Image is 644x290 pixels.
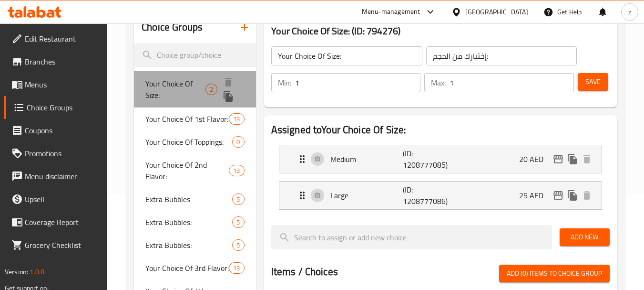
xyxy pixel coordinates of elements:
[565,152,580,166] button: duplicate
[271,141,610,177] li: Expand
[134,107,256,130] div: Your Choice Of 1st Flavor:13
[233,241,244,250] span: 5
[551,152,565,166] button: edit
[4,142,108,165] a: Promotions
[465,7,528,17] div: [GEOGRAPHIC_DATA]
[519,153,551,165] p: 20 AED
[232,216,244,228] div: Choices
[578,73,608,91] button: Save
[206,85,217,94] span: 2
[271,265,338,279] h2: Items / Choices
[565,188,580,203] button: duplicate
[232,136,244,148] div: Choices
[145,193,232,205] span: Extra Bubbles
[134,71,256,107] div: Your Choice Of Size:2deleteduplicate
[4,96,108,119] a: Choice Groups
[145,262,229,274] span: Your Choice Of 3rd Flavor:
[580,188,594,203] button: delete
[271,225,552,249] input: search
[25,193,100,205] span: Upsell
[134,43,256,67] input: search
[5,266,28,278] span: Version:
[145,113,229,125] span: Your Choice Of 1st Flavor:
[134,188,256,211] div: Extra Bubbles5
[229,165,244,176] div: Choices
[585,76,601,88] span: Save
[145,216,232,228] span: Extra Bubbles:
[560,228,610,246] button: Add New
[4,165,108,188] a: Menu disclaimer
[134,153,256,188] div: Your Choice Of 2nd Flavor:13
[403,184,451,207] p: (ID: 1208777086)
[519,190,551,201] p: 25 AED
[4,73,108,96] a: Menus
[25,239,100,251] span: Grocery Checklist
[27,102,100,113] span: Choice Groups
[233,138,244,147] span: 0
[499,265,610,282] button: Add (0) items to choice group
[233,195,244,204] span: 5
[271,123,610,137] h2: Assigned to Your Choice Of Size:
[507,268,602,279] span: Add (0) items to choice group
[221,75,235,89] button: delete
[134,130,256,153] div: Your Choice Of Toppings:0
[330,190,403,201] p: Large
[145,159,229,182] span: Your Choice Of 2nd Flavor:
[330,153,403,165] p: Medium
[4,234,108,257] a: Grocery Checklist
[4,50,108,73] a: Branches
[25,216,100,228] span: Coverage Report
[628,7,631,17] span: z
[279,182,602,209] div: Expand
[25,171,100,182] span: Menu disclaimer
[25,125,100,136] span: Coupons
[134,257,256,279] div: Your Choice Of 3rd Flavor:13
[25,148,100,159] span: Promotions
[221,89,235,104] button: duplicate
[233,218,244,227] span: 5
[25,56,100,67] span: Branches
[278,77,291,88] p: Min:
[134,211,256,234] div: Extra Bubbles:5
[229,264,244,273] span: 13
[229,166,244,175] span: 13
[431,77,446,88] p: Max:
[229,113,244,125] div: Choices
[134,234,256,257] div: Extra Bubbles:5
[232,193,244,205] div: Choices
[145,136,232,148] span: Your Choice Of Toppings:
[4,188,108,211] a: Upsell
[145,78,205,101] span: Your Choice Of Size:
[229,262,244,274] div: Choices
[271,23,610,39] h3: Your Choice Of Size: (ID: 794276)
[403,148,451,171] p: (ID: 1208777085)
[25,33,100,44] span: Edit Restaurant
[279,145,602,173] div: Expand
[145,239,232,251] span: Extra Bubbles:
[205,84,217,95] div: Choices
[271,177,610,214] li: Expand
[4,211,108,234] a: Coverage Report
[4,119,108,142] a: Coupons
[229,115,244,124] span: 13
[142,20,203,34] h2: Choice Groups
[30,266,44,278] span: 1.0.0
[551,188,565,203] button: edit
[232,239,244,251] div: Choices
[4,27,108,50] a: Edit Restaurant
[567,231,602,243] span: Add New
[580,152,594,166] button: delete
[362,6,420,18] div: Menu-management
[25,79,100,90] span: Menus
